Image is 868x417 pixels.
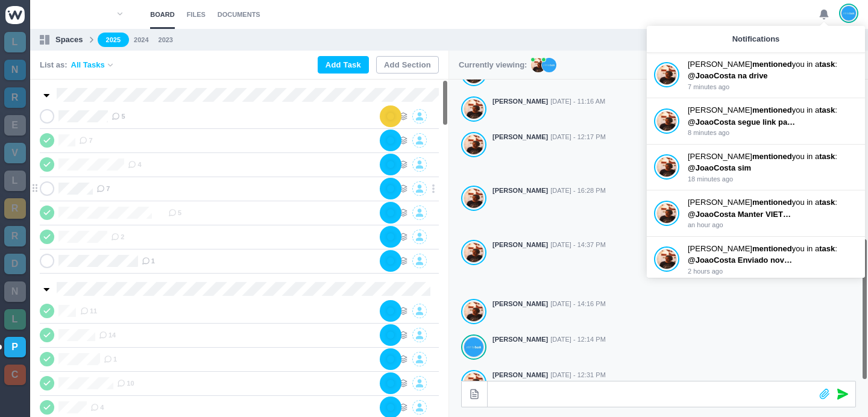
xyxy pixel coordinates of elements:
[841,5,856,21] img: João Tosta
[492,186,548,196] strong: [PERSON_NAME]
[819,152,835,161] strong: task
[4,309,26,330] a: L
[40,35,49,45] img: spaces
[159,35,173,45] a: 2023
[654,58,858,92] a: Antonio Lopes [PERSON_NAME]mentionedyou in atask: @JoaoCosta na drive 7 minutes ago
[654,243,858,277] a: Antonio Lopes [PERSON_NAME]mentionedyou in atask: @JoaoCosta Enviado novo pelo cliente. Vê se est...
[4,32,26,52] a: L
[550,299,606,309] span: [DATE] - 14:16 PM
[688,243,858,255] p: [PERSON_NAME] you in a :
[4,143,26,163] a: V
[4,226,26,246] a: R
[654,151,858,184] a: Antonio Lopes [PERSON_NAME]mentionedyou in atask: @JoaoCosta sim 18 minutes ago
[732,33,780,45] p: Notifications
[134,35,148,45] a: 2024
[688,71,768,80] span: @JoaoCosta na drive
[550,370,606,380] span: [DATE] - 12:31 PM
[4,171,26,191] a: L
[688,163,751,172] span: @JoaoCosta sim
[464,301,483,322] img: Antonio Lopes
[4,365,26,385] a: C
[688,82,858,92] p: 7 minutes ago
[550,334,606,345] span: [DATE] - 12:14 PM
[492,240,548,250] strong: [PERSON_NAME]
[688,174,858,184] p: 18 minutes ago
[688,196,858,208] p: [PERSON_NAME] you in a :
[464,188,483,208] img: Antonio Lopes
[550,186,606,196] span: [DATE] - 16:28 PM
[318,56,369,74] button: Add Task
[4,337,26,357] a: P
[688,58,858,71] p: [PERSON_NAME] you in a :
[98,33,129,48] a: 2025
[71,59,105,71] span: All Tasks
[752,244,792,253] strong: mentioned
[752,152,792,161] strong: mentioned
[819,198,835,207] strong: task
[4,87,26,108] a: R
[4,115,26,136] a: E
[688,104,858,116] p: [PERSON_NAME] you in a :
[4,281,26,302] a: N
[531,58,546,72] img: AL
[492,299,548,309] strong: [PERSON_NAME]
[550,240,606,250] span: [DATE] - 14:37 PM
[376,56,439,74] button: Add Section
[464,337,483,357] img: João Tosta
[459,59,527,71] p: Currently viewing:
[688,151,858,163] p: [PERSON_NAME] you in a :
[550,96,605,107] span: [DATE] - 11:16 AM
[752,60,792,69] strong: mentioned
[654,196,858,230] a: Antonio Lopes [PERSON_NAME]mentionedyou in atask: @JoaoCosta Manter VIETNAM (Dados correctos) - 2...
[55,34,83,46] p: Spaces
[492,370,548,380] strong: [PERSON_NAME]
[657,64,676,85] img: Antonio Lopes
[657,111,676,131] img: Antonio Lopes
[657,249,676,269] img: Antonio Lopes
[542,58,556,72] img: JT
[657,157,676,177] img: Antonio Lopes
[688,128,858,138] p: 8 minutes ago
[4,254,26,274] a: D
[819,60,835,69] strong: task
[492,96,548,107] strong: [PERSON_NAME]
[464,134,483,155] img: Antonio Lopes
[688,266,858,277] p: 2 hours ago
[464,99,483,119] img: Antonio Lopes
[4,60,26,80] a: N
[654,104,858,138] a: Antonio Lopes [PERSON_NAME]mentionedyou in atask: @JoaoCosta segue link para os ficheiros editáve...
[5,6,25,24] img: winio
[4,198,26,219] a: R
[40,59,115,71] div: List as:
[819,105,835,114] strong: task
[657,203,676,224] img: Antonio Lopes
[492,334,548,345] strong: [PERSON_NAME]
[464,242,483,263] img: Antonio Lopes
[752,105,792,114] strong: mentioned
[688,220,858,230] p: an hour ago
[752,198,792,207] strong: mentioned
[492,132,548,142] strong: [PERSON_NAME]
[819,244,835,253] strong: task
[550,132,606,142] span: [DATE] - 12:17 PM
